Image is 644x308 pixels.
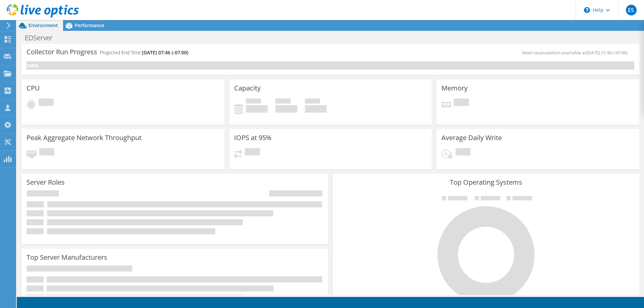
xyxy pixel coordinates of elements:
[29,22,58,28] span: Environment
[246,105,268,113] h4: 0 GiB
[22,34,63,42] h1: EDServer
[100,49,188,56] h4: Projected End Time:
[305,105,327,113] h4: 0 GiB
[26,179,65,186] h3: Server Roles
[338,179,634,186] h3: Top Operating Systems
[26,84,40,92] h3: CPU
[441,84,468,92] h3: Memory
[454,99,469,108] span: Pending
[142,49,188,56] span: [DATE] 07:46 (-07:00)
[246,99,261,105] span: Used
[275,99,290,105] span: Free
[455,148,471,157] span: Pending
[305,99,320,105] span: Total
[245,148,260,157] span: Pending
[586,50,628,56] span: [DATE] 21:50 (-07:00)
[584,7,590,13] svg: \n
[626,5,637,15] span: ES
[441,134,502,141] h3: Average Daily Write
[522,50,631,56] span: Next recalculation available at
[26,134,142,141] h3: Peak Aggregate Network Throughput
[39,148,54,157] span: Pending
[26,254,107,261] h3: Top Server Manufacturers
[234,134,272,141] h3: IOPS at 95%
[39,99,54,108] span: Pending
[275,105,297,113] h4: 0 GiB
[234,84,261,92] h3: Capacity
[75,22,104,28] span: Performance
